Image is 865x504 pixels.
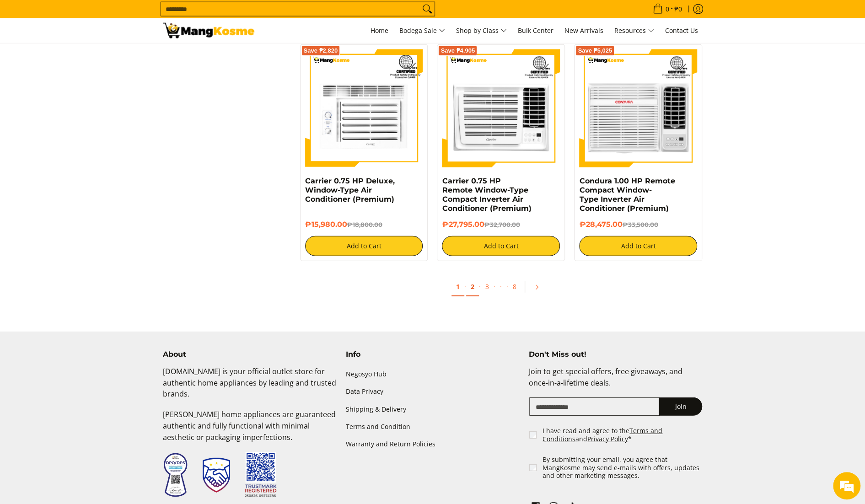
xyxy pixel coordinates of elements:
[659,397,702,416] button: Join
[587,434,628,443] a: Privacy Policy
[5,250,174,282] textarea: Type your message and hit 'Enter'
[494,282,495,291] span: ·
[420,2,435,16] button: Search
[664,6,671,12] span: 0
[346,401,520,418] a: Shipping & Delivery
[578,48,612,54] span: Save ₱5,025
[614,25,654,37] span: Resources
[305,220,423,229] h6: ₱15,980.00
[543,426,662,443] a: Terms and Conditions
[518,26,553,35] span: Bulk Center
[304,48,338,54] span: Save ₱2,820
[564,26,603,35] span: New Arrivals
[346,435,520,453] a: Warranty and Return Policies
[305,49,423,167] img: Carrier 0.75 HP Deluxe, Window-Type Air Conditioner (Premium)
[263,18,703,43] nav: Main Menu
[442,236,560,256] button: Add to Cart
[150,5,172,27] div: Minimize live chat window
[543,456,703,480] label: By submitting your email, you agree that MangKosme may send e-mails with offers, updates and othe...
[508,278,521,295] a: 8
[163,366,337,409] p: [DOMAIN_NAME] is your official outlet store for authentic home appliances by leading and trusted ...
[53,115,126,208] span: We're online!
[442,177,531,213] a: Carrier 0.75 HP Remote Window-Type Compact Inverter Air Conditioner (Premium)
[513,18,558,43] a: Bulk Center
[163,350,337,359] h4: About
[579,177,675,213] a: Condura 1.00 HP Remote Compact Window-Type Inverter Air Conditioner (Premium)
[163,23,254,38] img: Bodega Sale Aircon l Mang Kosme: Home Appliances Warehouse Sale
[305,177,395,204] a: Carrier 0.75 HP Deluxe, Window-Type Air Conditioner (Premium)
[347,221,382,228] del: ₱18,800.00
[495,278,506,295] span: ·
[579,220,697,229] h6: ₱28,475.00
[346,383,520,401] a: Data Privacy
[451,18,511,43] a: Shop by Class
[464,282,466,291] span: ·
[395,18,450,43] a: Bodega Sale
[665,26,698,35] span: Contact Us
[466,278,479,296] a: 2
[203,458,230,493] img: Trustmark Seal
[346,366,520,383] a: Negosyo Hub
[528,350,702,359] h4: Don't Miss out!
[610,18,659,43] a: Resources
[48,51,154,63] div: Chat with us now
[371,26,388,35] span: Home
[560,18,608,43] a: New Arrivals
[579,49,697,167] img: Condura 1.00 HP Remote Compact Window-Type Inverter Air Conditioner (Premium)
[543,427,703,443] label: I have read and agree to the and *
[346,418,520,435] a: Terms and Condition
[163,409,337,452] p: [PERSON_NAME] home appliances are guaranteed authentic and fully functional with minimal aestheti...
[484,221,520,228] del: ₱32,700.00
[481,278,494,295] a: 3
[366,18,393,43] a: Home
[506,282,508,291] span: ·
[456,25,507,37] span: Shop by Class
[442,220,560,229] h6: ₱27,795.00
[163,452,188,498] img: Data Privacy Seal
[622,221,658,228] del: ₱33,500.00
[650,4,685,14] span: •
[479,282,481,291] span: ·
[295,275,707,304] ul: Pagination
[399,25,445,37] span: Bodega Sale
[441,48,475,54] span: Save ₱4,905
[661,18,703,43] a: Contact Us
[579,236,697,256] button: Add to Cart
[673,6,683,12] span: ₱0
[346,350,520,359] h4: Info
[528,366,702,398] p: Join to get special offers, free giveaways, and once-in-a-lifetime deals.
[442,49,560,167] img: Carrier 0.75 HP Remote Window-Type Compact Inverter Air Conditioner (Premium)
[451,278,464,296] a: 1
[245,452,277,498] img: Trustmark QR
[305,236,423,256] button: Add to Cart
